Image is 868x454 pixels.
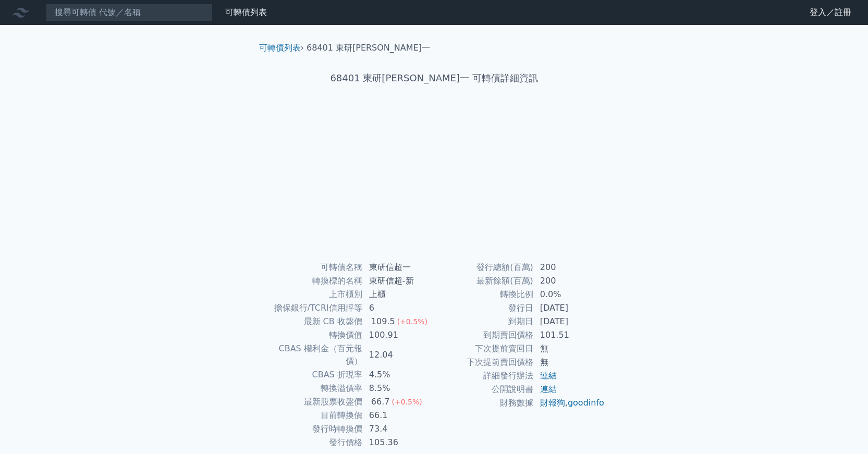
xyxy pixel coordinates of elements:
a: 可轉債列表 [225,7,267,17]
input: 搜尋可轉債 代號／名稱 [46,4,213,21]
span: (+0.5%) [397,317,427,326]
td: 8.5% [363,382,434,395]
td: 詳細發行辦法 [434,369,534,383]
td: 到期賣回價格 [434,328,534,342]
a: 可轉債列表 [259,43,301,53]
td: 4.5% [363,368,434,382]
td: 財務數據 [434,396,534,410]
td: 105.36 [363,436,434,449]
a: goodinfo [568,398,604,408]
td: 上櫃 [363,288,434,301]
td: 200 [534,261,605,274]
span: (+0.5%) [392,398,422,406]
td: 發行總額(百萬) [434,261,534,274]
td: 12.04 [363,342,434,368]
td: 最新 CB 收盤價 [263,315,363,328]
td: 無 [534,342,605,355]
td: , [534,396,605,410]
td: 101.51 [534,328,605,342]
td: 目前轉換價 [263,409,363,422]
td: 公開說明書 [434,383,534,396]
td: 轉換價值 [263,328,363,342]
td: 轉換比例 [434,288,534,301]
td: 200 [534,274,605,288]
td: 發行價格 [263,436,363,449]
td: 轉換標的名稱 [263,274,363,288]
a: 連結 [540,384,557,394]
td: 發行日 [434,301,534,315]
td: 下次提前賣回日 [434,342,534,355]
td: 上市櫃別 [263,288,363,301]
td: 6 [363,301,434,315]
td: 可轉債名稱 [263,261,363,274]
a: 登入／註冊 [801,4,860,21]
td: 東研信超-新 [363,274,434,288]
td: 無 [534,355,605,369]
a: 連結 [540,371,557,381]
td: 66.1 [363,409,434,422]
td: 100.91 [363,328,434,342]
div: 109.5 [369,315,397,328]
div: 66.7 [369,396,392,408]
td: 轉換溢價率 [263,382,363,395]
td: 發行時轉換價 [263,422,363,436]
td: 到期日 [434,315,534,328]
td: 73.4 [363,422,434,436]
td: 下次提前賣回價格 [434,355,534,369]
h1: 68401 東研[PERSON_NAME]一 可轉債詳細資訊 [251,71,618,85]
td: 最新餘額(百萬) [434,274,534,288]
td: 東研信超一 [363,261,434,274]
td: [DATE] [534,315,605,328]
li: › [259,42,304,54]
td: 擔保銀行/TCRI信用評等 [263,301,363,315]
a: 財報狗 [540,398,565,408]
td: CBAS 折現率 [263,368,363,382]
td: 0.0% [534,288,605,301]
td: CBAS 權利金（百元報價） [263,342,363,368]
td: [DATE] [534,301,605,315]
td: 最新股票收盤價 [263,395,363,409]
li: 68401 東研[PERSON_NAME]一 [307,42,430,54]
